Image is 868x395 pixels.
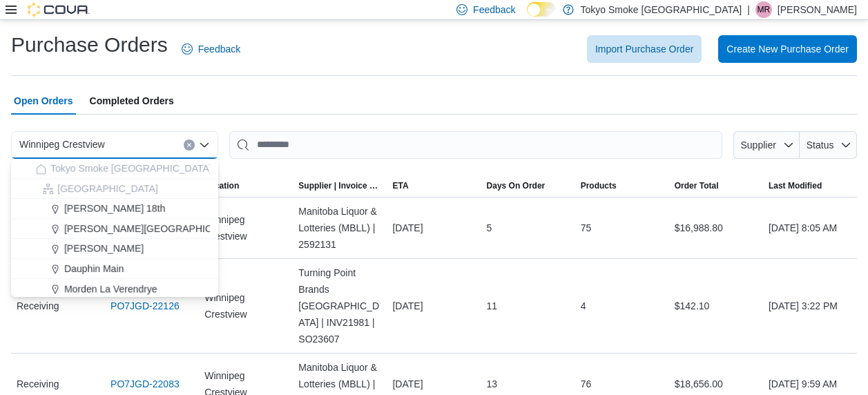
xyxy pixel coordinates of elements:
[229,131,722,159] input: This is a search bar. After typing your query, hit enter to filter the results lower in the page.
[204,180,239,191] div: Location
[64,222,244,235] span: [PERSON_NAME][GEOGRAPHIC_DATA]
[392,180,408,191] span: ETA
[778,1,857,18] p: [PERSON_NAME]
[763,214,857,242] div: [DATE] 8:05 AM
[755,1,772,18] div: Mariana Reimer
[726,42,849,56] span: Create New Purchase Order
[199,175,293,197] button: Location
[669,214,763,242] div: $16,988.80
[487,180,546,191] span: Days On Order
[595,42,693,56] span: Import Purchase Order
[28,3,90,17] img: Cova
[669,175,763,197] button: Order Total
[17,376,59,392] span: Receiving
[19,136,105,153] span: Winnipeg Crestview
[733,131,800,159] button: Supplier
[204,289,287,322] span: Winnipeg Crestview
[17,298,59,314] span: Receiving
[675,180,719,191] span: Order Total
[800,131,857,159] button: Status
[90,87,174,115] span: Completed Orders
[293,197,387,258] div: Manitoba Liquor & Lotteries (MBLL) | 2592131
[110,376,180,392] a: PO7JGD-22083
[64,202,165,215] span: [PERSON_NAME] 18th
[769,180,822,191] span: Last Modified
[293,175,387,197] button: Supplier | Invoice Number
[587,35,702,63] button: Import Purchase Order
[387,175,481,197] button: ETA
[581,220,592,236] span: 75
[718,35,857,63] button: Create New Purchase Order
[581,298,586,314] span: 4
[64,282,157,296] span: Morden La Verendrye
[527,17,528,17] span: Dark Mode
[487,220,492,236] span: 5
[11,259,218,279] button: Dauphin Main
[807,139,834,151] span: Status
[184,139,195,151] button: Clear input
[57,182,158,195] span: [GEOGRAPHIC_DATA]
[481,175,575,197] button: Days On Order
[298,180,381,191] span: Supplier | Invoice Number
[473,3,515,17] span: Feedback
[198,42,240,56] span: Feedback
[581,376,592,392] span: 76
[387,214,481,242] div: [DATE]
[204,211,287,244] span: Winnipeg Crestview
[293,259,387,353] div: Turning Point Brands [GEOGRAPHIC_DATA] | INV21981 | SO23607
[763,175,857,197] button: Last Modified
[487,376,498,392] span: 13
[581,1,742,18] p: Tokyo Smoke [GEOGRAPHIC_DATA]
[11,179,218,199] button: [GEOGRAPHIC_DATA]
[487,298,498,314] span: 11
[763,292,857,320] div: [DATE] 3:22 PM
[11,279,218,299] button: Morden La Verendrye
[11,31,168,59] h1: Purchase Orders
[581,180,617,191] span: Products
[11,239,218,259] button: [PERSON_NAME]
[758,1,771,18] span: MR
[11,219,218,239] button: [PERSON_NAME][GEOGRAPHIC_DATA]
[64,262,124,276] span: Dauphin Main
[50,162,212,175] span: Tokyo Smoke [GEOGRAPHIC_DATA]
[110,298,180,314] a: PO7JGD-22126
[64,242,144,256] span: [PERSON_NAME]
[387,292,481,320] div: [DATE]
[575,175,669,197] button: Products
[176,35,246,63] a: Feedback
[11,159,218,179] button: Tokyo Smoke [GEOGRAPHIC_DATA]
[11,199,218,219] button: [PERSON_NAME] 18th
[527,2,556,17] input: Dark Mode
[14,87,73,115] span: Open Orders
[199,139,210,151] button: Close list of options
[669,292,763,320] div: $142.10
[741,139,776,151] span: Supplier
[747,1,750,18] p: |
